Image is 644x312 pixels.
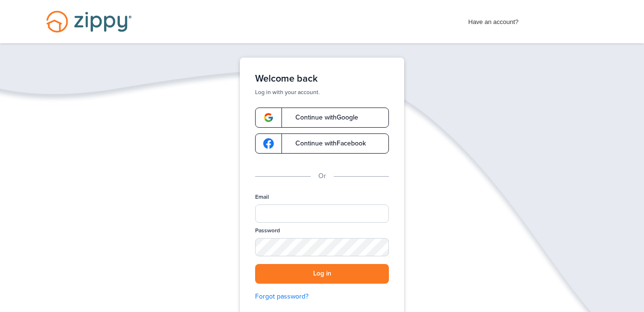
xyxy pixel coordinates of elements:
[255,291,389,302] a: Forgot password?
[255,193,269,201] label: Email
[255,227,280,235] label: Password
[263,112,274,123] img: google-logo
[255,73,389,84] h1: Welcome back
[255,204,389,223] input: Email
[255,88,389,96] p: Log in with your account.
[286,140,366,147] span: Continue with Facebook
[318,171,326,181] p: Or
[255,133,389,154] a: google-logoContinue withFacebook
[468,12,519,27] span: Have an account?
[263,138,274,149] img: google-logo
[255,238,389,256] input: Password
[255,108,389,128] a: google-logoContinue withGoogle
[255,264,389,284] button: Log in
[286,114,358,121] span: Continue with Google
